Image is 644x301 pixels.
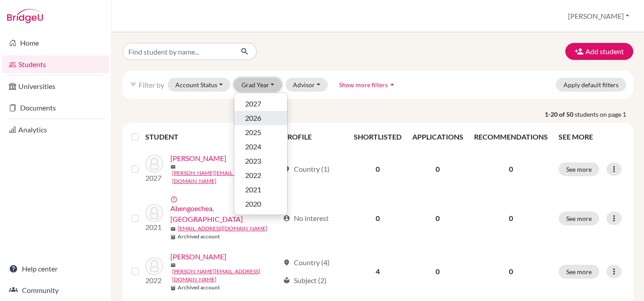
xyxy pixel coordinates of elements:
th: PROFILE [278,126,348,148]
td: 0 [348,191,407,246]
input: Find student by name... [123,43,233,60]
button: See more [559,162,599,176]
a: Help center [2,260,110,278]
a: Students [2,55,110,73]
button: Add student [565,43,633,60]
button: 2026 [234,111,287,125]
a: Documents [2,99,110,117]
button: 2025 [234,125,287,140]
span: mail [170,164,176,170]
strong: 1-20 of 50 [545,110,575,119]
a: Analytics [2,121,110,139]
i: arrow_drop_up [388,80,397,89]
button: 2021 [234,182,287,197]
button: [PERSON_NAME] [564,8,633,25]
span: account_circle [283,215,290,222]
p: 0 [474,266,548,277]
td: 0 [407,148,469,191]
a: Home [2,34,110,52]
a: [PERSON_NAME] [170,251,226,262]
span: 2025 [245,127,261,138]
th: STUDENT [145,126,278,148]
th: SHORTLISTED [348,126,407,148]
button: 2027 [234,97,287,111]
b: Archived account [178,284,220,292]
button: Account Status [168,78,230,92]
td: 4 [348,246,407,297]
img: Abad, Eric [145,155,163,173]
a: [PERSON_NAME] [170,153,226,164]
a: Universities [2,77,110,95]
button: Show more filtersarrow_drop_up [331,78,404,92]
div: Subject (2) [283,275,326,286]
span: 2024 [245,141,261,152]
p: 0 [474,164,548,174]
button: See more [559,212,599,225]
span: error_outline [170,196,179,203]
td: 0 [407,191,469,246]
span: Show more filters [339,81,388,89]
i: filter_list [130,81,137,88]
button: 2023 [234,154,287,168]
span: inventory_2 [170,234,176,240]
b: Archived account [178,233,220,241]
div: Country (1) [283,164,330,174]
a: Abengoechea, [GEOGRAPHIC_DATA] [170,203,279,225]
a: [PERSON_NAME][EMAIL_ADDRESS][DOMAIN_NAME] [172,169,279,185]
span: inventory_2 [170,285,176,291]
p: 2027 [145,173,163,183]
p: 2021 [145,222,163,233]
button: 2022 [234,168,287,182]
span: 2020 [245,199,261,209]
button: Advisor [285,78,328,92]
button: 2024 [234,140,287,154]
span: 2027 [245,98,261,109]
span: location_on [283,259,290,266]
img: Anderson, Markus [145,257,163,275]
button: Apply default filters [556,78,626,92]
img: Bridge-U [7,9,43,23]
a: [EMAIL_ADDRESS][DOMAIN_NAME] [178,225,267,233]
th: APPLICATIONS [407,126,469,148]
td: 0 [407,246,469,297]
span: Filter by [139,81,164,89]
p: 2022 [145,275,163,286]
span: 2023 [245,156,261,166]
button: See more [559,265,599,279]
th: SEE MORE [553,126,630,148]
a: Community [2,281,110,299]
span: 2021 [245,184,261,195]
span: students on page 1 [575,110,633,119]
span: local_library [283,277,290,284]
span: 2026 [245,113,261,123]
button: Grad Year [234,78,282,92]
a: [PERSON_NAME][EMAIL_ADDRESS][DOMAIN_NAME] [172,267,279,284]
div: Country (4) [283,257,330,268]
img: Abengoechea, Sofia [145,204,163,222]
th: RECOMMENDATIONS [469,126,553,148]
div: Grad Year [234,93,288,215]
span: 2022 [245,170,261,181]
p: 0 [474,213,548,224]
button: 2020 [234,197,287,211]
span: mail [170,263,176,268]
td: 0 [348,148,407,191]
span: mail [170,226,176,232]
div: No interest [283,213,329,224]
